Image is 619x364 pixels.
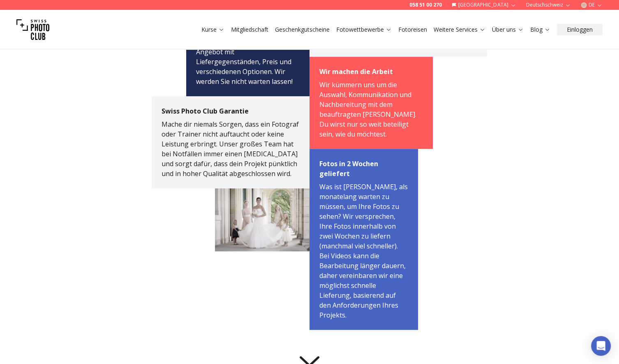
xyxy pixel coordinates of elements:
[198,24,228,35] button: Kurse
[333,24,395,35] button: Fotowettbewerbe
[430,24,489,35] button: Weitere Services
[319,159,408,182] p: Fotos in 2 Wochen geliefert
[398,26,427,34] a: Fotoreisen
[492,26,524,34] a: Über uns
[201,26,224,34] a: Kurse
[215,188,309,252] img: Der perfekte Fotograf für dich
[272,24,333,35] button: Geschenkgutscheine
[434,26,485,34] a: Weitere Services
[336,26,392,34] a: Fotowettbewerbe
[527,24,554,35] button: Blog
[409,2,442,8] a: 058 51 00 270
[162,120,299,178] span: Mache dir niemals Sorgen, dass ein Fotograf oder Trainer nicht auftaucht oder keine Leistung erbr...
[530,26,550,34] a: Blog
[16,13,49,46] img: Swiss photo club
[275,26,330,34] a: Geschenkgutscheine
[557,24,603,35] button: Einloggen
[489,24,527,35] button: Über uns
[319,80,416,139] span: Wir kümmern uns um die Auswahl, Kommunikation und Nachbereitung mit dem beauftragten [PERSON_NAME...
[395,24,430,35] button: Fotoreisen
[231,26,268,34] a: Mitgliedschaft
[591,336,611,356] div: Open Intercom Messenger
[196,28,293,86] span: Erhalten Sie innerhalb eines Arbeitstages ein vollständiges Angebot mit Liefergegenständen, Preis...
[162,106,300,119] p: Swiss Photo Club Garantie
[319,182,408,320] span: Was ist [PERSON_NAME], als monatelang warten zu müssen, um Ihre Fotos zu sehen? Wir versprechen, ...
[319,67,423,80] p: Wir machen die Arbeit
[228,24,272,35] button: Mitgliedschaft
